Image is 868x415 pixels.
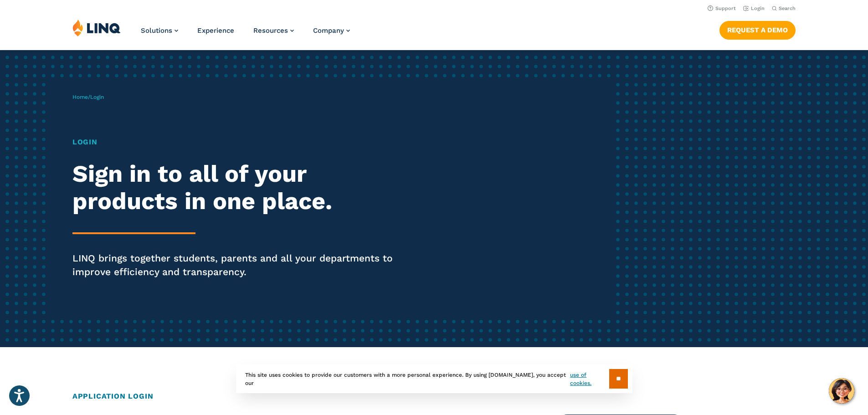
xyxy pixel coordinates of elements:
span: Resources [253,26,288,35]
button: Open Search Bar [772,5,796,12]
a: use of cookies. [570,371,609,387]
a: Company [313,26,350,35]
p: LINQ brings together students, parents and all your departments to improve efficiency and transpa... [72,251,407,279]
button: Hello, have a question? Let’s chat. [829,378,854,404]
span: Solutions [141,26,172,35]
nav: Primary Navigation [141,19,350,49]
a: Home [72,94,88,100]
h1: Login [72,137,407,148]
h2: Sign in to all of your products in one place. [72,160,407,215]
a: Solutions [141,26,178,35]
a: Request a Demo [719,21,796,39]
span: Company [313,26,344,35]
img: LINQ | K‑12 Software [72,19,121,36]
a: Support [708,5,736,11]
nav: Button Navigation [719,19,796,39]
div: This site uses cookies to provide our customers with a more personal experience. By using [DOMAIN... [236,364,632,393]
span: Login [90,94,104,100]
a: Experience [197,26,234,35]
span: Search [779,5,796,11]
a: Resources [253,26,294,35]
span: / [72,94,104,100]
a: Login [743,5,765,11]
